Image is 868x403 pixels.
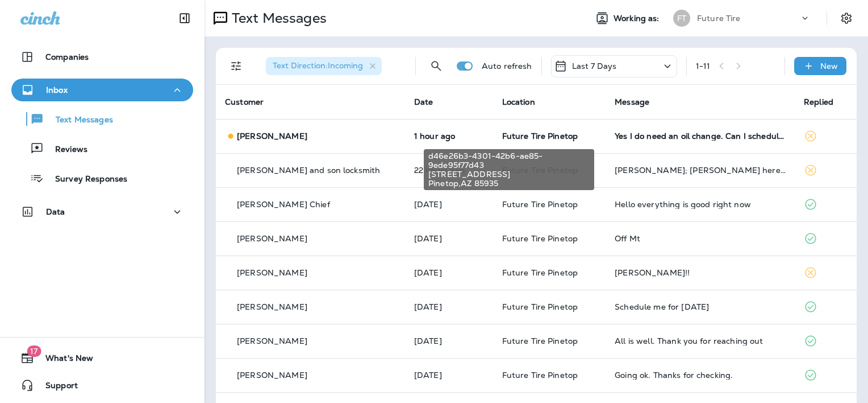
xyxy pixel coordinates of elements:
p: Inbox [46,85,68,94]
span: [STREET_ADDRESS] [428,170,590,179]
span: Future Tire Pinetop [502,131,578,141]
p: [PERSON_NAME] [237,302,307,311]
span: Pinetop , AZ 85935 [428,179,590,188]
span: Future Tire Pinetop [502,199,578,209]
p: Oct 8, 2025 10:41 AM [414,302,484,311]
p: New [820,61,838,71]
p: Oct 8, 2025 08:14 AM [414,371,484,380]
p: Reviews [44,145,87,155]
p: [PERSON_NAME] and son locksmith [237,166,380,175]
p: [PERSON_NAME] [237,371,307,380]
p: [PERSON_NAME] [237,234,307,243]
span: What's New [34,353,93,367]
p: Last 7 Days [572,61,617,71]
button: Search Messages [425,55,448,77]
span: Message [615,97,649,107]
button: Survey Responses [11,166,193,190]
span: Text Direction : Incoming [273,60,363,71]
div: FT [673,10,690,27]
p: Oct 9, 2025 01:25 PM [414,268,484,277]
div: 1 - 11 [696,61,711,71]
p: Oct 8, 2025 08:15 AM [414,336,484,346]
div: All is well. Thank you for reaching out [615,336,786,346]
span: 17 [27,346,41,357]
div: Going ok. Thanks for checking. [615,371,786,380]
div: Rex; Robert Dinkel here. You won't see me tomorrow morning. Things have come up. I'll get with yo... [615,166,786,175]
button: Reviews [11,137,193,161]
span: Future Tire Pinetop [502,233,578,244]
span: Customer [225,97,264,107]
div: Yes I do need an oil change. Can I schedule one for Tuesday, October 28? [615,131,786,141]
button: Inbox [11,79,193,101]
button: Data [11,200,193,223]
button: Text Messages [11,107,193,131]
div: Off Mt [615,234,786,243]
p: Future Tire [697,14,741,23]
div: Schedule me for tomorrow [615,302,786,311]
div: Hello everything is good right now [615,200,786,209]
p: Oct 11, 2025 08:51 AM [414,200,484,209]
button: Companies [11,46,193,68]
span: Date [414,97,433,107]
p: [PERSON_NAME] [237,268,307,277]
p: Oct 12, 2025 04:14 PM [414,166,484,175]
button: Filters [225,55,248,77]
span: Future Tire Pinetop [502,268,578,278]
span: Location [502,97,535,107]
p: [PERSON_NAME] Chief [237,200,330,209]
span: Working as: [614,14,662,23]
span: Future Tire Pinetop [502,370,578,380]
button: 17What's New [11,347,193,369]
p: Oct 13, 2025 01:51 PM [414,131,484,141]
p: Oct 10, 2025 08:27 AM [414,234,484,243]
span: Future Tire Pinetop [502,336,578,346]
span: Replied [804,97,833,107]
span: Future Tire Pinetop [502,302,578,312]
p: [PERSON_NAME] [237,336,307,346]
p: Companies [45,52,89,61]
button: Support [11,374,193,397]
div: Text Direction:Incoming [266,57,382,75]
p: Auto refresh [482,61,532,71]
p: [PERSON_NAME] [237,131,307,141]
button: Settings [836,8,857,28]
span: Support [34,381,78,394]
div: Ty!! [615,268,786,277]
span: d46e26b3-4301-42b6-ae85-9ede95f77d43 [428,151,590,170]
p: Data [46,207,65,216]
p: Text Messages [44,115,113,126]
p: Text Messages [227,10,327,27]
p: Survey Responses [44,174,127,185]
button: Collapse Sidebar [169,7,201,30]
